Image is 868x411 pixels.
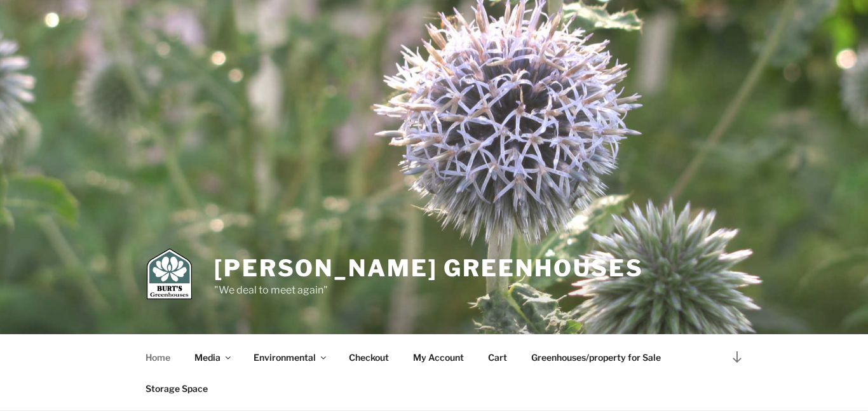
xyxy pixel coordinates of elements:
[214,283,644,298] p: "We deal to meet again"
[147,248,192,299] img: Burt's Greenhouses
[214,254,644,282] a: [PERSON_NAME] Greenhouses
[242,342,336,373] a: Environmental
[134,342,734,404] nav: Top Menu
[402,342,475,373] a: My Account
[520,342,672,373] a: Greenhouses/property for Sale
[134,373,219,404] a: Storage Space
[183,342,240,373] a: Media
[477,342,518,373] a: Cart
[134,342,181,373] a: Home
[337,342,400,373] a: Checkout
